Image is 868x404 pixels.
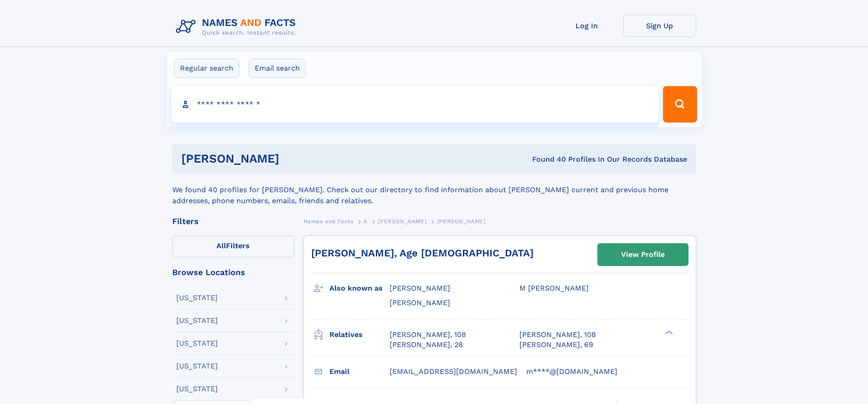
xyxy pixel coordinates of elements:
img: Logo Names and Facts [172,15,303,39]
a: Names and Facts [303,215,354,227]
input: search input [171,86,659,123]
div: We found 40 profiles for [PERSON_NAME]. Check out our directory to find information about [PERSON... [172,174,696,206]
a: K [364,215,368,227]
div: [US_STATE] [176,294,218,302]
div: View Profile [621,244,665,265]
span: [PERSON_NAME] [390,298,450,307]
h1: [PERSON_NAME] [181,153,406,164]
div: Found 40 Profiles In Our Records Database [406,154,687,164]
h3: Also known as [329,281,390,296]
div: [US_STATE] [176,317,218,324]
span: All [216,241,226,250]
span: [EMAIL_ADDRESS][DOMAIN_NAME] [390,367,517,376]
span: [PERSON_NAME] [437,218,486,225]
button: Search Button [663,86,697,123]
div: [US_STATE] [176,385,218,393]
div: Browse Locations [172,268,294,276]
span: [PERSON_NAME] [390,284,450,292]
h3: Email [329,364,390,379]
a: Sign Up [623,15,696,37]
a: [PERSON_NAME] [378,215,426,227]
span: M [PERSON_NAME] [519,284,589,292]
a: [PERSON_NAME], 28 [390,340,463,350]
a: View Profile [598,244,688,266]
label: Filters [172,235,294,257]
label: Regular search [174,59,239,78]
div: ❯ [663,329,673,335]
a: [PERSON_NAME], 69 [519,340,593,350]
a: [PERSON_NAME], 108 [519,330,596,340]
a: [PERSON_NAME], 108 [390,330,466,340]
div: Filters [172,217,294,225]
span: [PERSON_NAME] [378,218,426,225]
a: Log In [550,15,623,37]
a: [PERSON_NAME], Age [DEMOGRAPHIC_DATA] [311,247,534,259]
div: [US_STATE] [176,363,218,370]
h3: Relatives [329,327,390,343]
span: K [364,218,368,225]
label: Email search [249,59,306,78]
div: [US_STATE] [176,340,218,347]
